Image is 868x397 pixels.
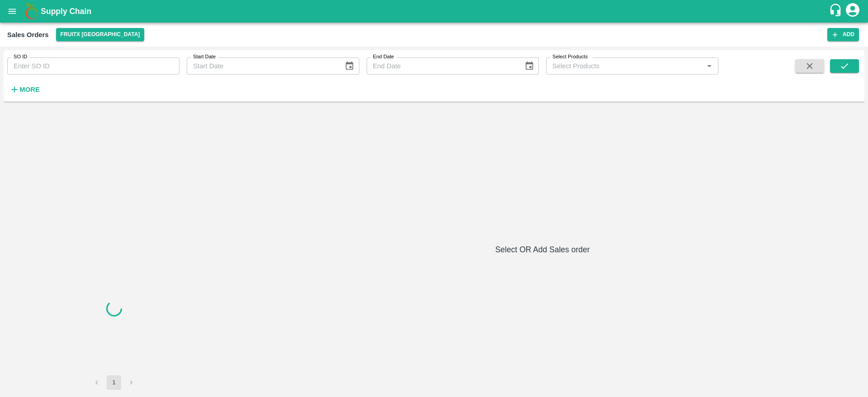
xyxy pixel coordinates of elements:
[844,2,861,21] div: account of current user
[14,53,27,61] label: SO ID
[187,57,337,75] input: Start Date
[41,5,829,18] a: Supply Chain
[7,82,42,97] button: More
[88,375,140,390] nav: pagination navigation
[7,29,49,41] div: Sales Orders
[549,60,701,72] input: Select Products
[23,2,41,20] img: logo
[341,57,358,75] button: Choose date
[703,60,715,72] button: Open
[19,86,40,93] strong: More
[224,243,861,256] h6: Select OR Add Sales order
[193,53,216,61] label: Start Date
[41,7,91,16] b: Supply Chain
[827,28,859,41] button: Add
[107,375,121,390] button: page 1
[56,28,145,41] button: Select DC
[521,57,538,75] button: Choose date
[373,53,394,61] label: End Date
[829,3,844,19] div: customer-support
[367,57,517,75] input: End Date
[2,1,23,22] button: open drawer
[552,53,588,61] label: Select Products
[7,57,179,75] input: Enter SO ID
